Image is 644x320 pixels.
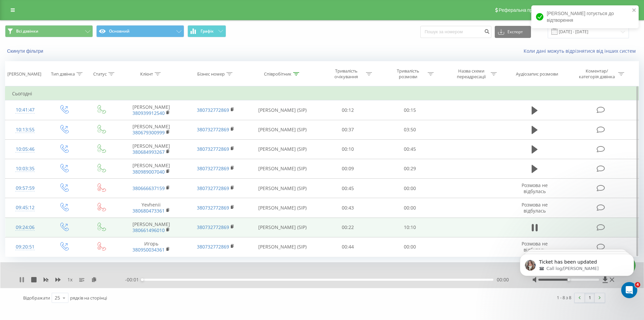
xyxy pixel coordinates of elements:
div: Бізнес номер [197,71,225,77]
a: 380679300999 [132,129,165,136]
td: [PERSON_NAME] (SIP) [248,218,317,237]
iframe: Intercom notifications сообщение [510,240,644,302]
div: Клієнт [140,71,153,77]
span: рядків на сторінці [70,295,107,301]
td: 00:45 [379,139,440,159]
td: 00:10 [317,139,379,159]
td: 00:44 [317,237,379,257]
button: Скинути фільтри [5,48,47,54]
div: 10:05:46 [12,143,38,156]
td: 03:50 [379,120,440,139]
a: 380684993267 [132,149,165,155]
div: Тип дзвінка [51,71,75,77]
div: [PERSON_NAME] готується до відтворення [531,5,639,28]
td: Сьогодні [5,87,639,100]
td: 00:00 [379,237,440,257]
span: Всі дзвінки [16,29,38,34]
iframe: Intercom live chat [621,282,637,298]
span: Розмова не відбулась [522,201,548,214]
td: 00:22 [317,218,379,237]
td: [PERSON_NAME] [119,139,183,159]
button: Всі дзвінки [5,25,93,37]
div: 10:13:55 [12,123,38,136]
div: 09:57:59 [12,182,38,195]
td: [PERSON_NAME] (SIP) [248,237,317,257]
td: 00:09 [317,159,379,178]
a: 380661496010 [132,227,165,233]
td: [PERSON_NAME] (SIP) [248,159,317,178]
button: close [632,7,637,14]
a: 380732772869 [197,224,229,230]
a: 380666637159 [132,185,165,191]
span: - 00:01 [125,276,142,283]
td: 00:12 [317,100,379,120]
a: 380732772869 [197,243,229,250]
td: Игорь [119,237,183,257]
div: Коментар/категорія дзвінка [577,68,616,80]
div: Співробітник [264,71,291,77]
button: Експорт [495,26,531,38]
div: 25 [55,294,60,301]
td: 00:15 [379,100,440,120]
td: [PERSON_NAME] [119,120,183,139]
span: 1 x [67,276,72,283]
td: [PERSON_NAME] [119,159,183,178]
td: 10:10 [379,218,440,237]
a: 380732772869 [197,107,229,113]
div: 10:41:47 [12,103,38,117]
div: 09:24:06 [12,221,38,234]
button: Основний [96,25,184,37]
a: 380680473361 [132,208,165,214]
a: 380732772869 [197,146,229,152]
td: 00:45 [317,179,379,198]
a: 380732772869 [197,185,229,191]
a: 380950034361 [132,246,165,253]
td: [PERSON_NAME] (SIP) [248,198,317,218]
span: Відображати [23,295,50,301]
td: 00:37 [317,120,379,139]
td: [PERSON_NAME] (SIP) [248,120,317,139]
div: Accessibility label [141,278,144,281]
div: 09:45:12 [12,201,38,214]
a: 380939912540 [132,110,165,116]
a: Коли дані можуть відрізнятися вiд інших систем [524,48,639,54]
span: Реферальна програма [499,7,548,13]
div: Тривалість очікування [328,68,364,80]
div: Назва схеми переадресації [453,68,489,80]
div: Тривалість розмови [390,68,426,80]
td: 00:00 [379,179,440,198]
span: Графік [201,29,214,34]
td: [PERSON_NAME] (SIP) [248,139,317,159]
button: Графік [187,25,226,37]
td: 00:43 [317,198,379,218]
td: [PERSON_NAME] (SIP) [248,100,317,120]
td: 00:29 [379,159,440,178]
a: 380989007040 [132,169,165,175]
div: Статус [93,71,107,77]
div: 10:03:35 [12,162,38,175]
a: 380732772869 [197,165,229,172]
td: [PERSON_NAME] [119,100,183,120]
span: 00:00 [497,276,509,283]
input: Пошук за номером [420,26,491,38]
span: Розмова не відбулась [522,182,548,194]
a: 380732772869 [197,126,229,133]
td: 00:00 [379,198,440,218]
div: [PERSON_NAME] [7,71,41,77]
td: [PERSON_NAME] [119,218,183,237]
a: 380732772869 [197,204,229,211]
div: Аудіозапис розмови [516,71,558,77]
span: 4 [635,282,640,287]
td: Yevhenii [119,198,183,218]
td: [PERSON_NAME] (SIP) [248,179,317,198]
div: 09:20:51 [12,240,38,254]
